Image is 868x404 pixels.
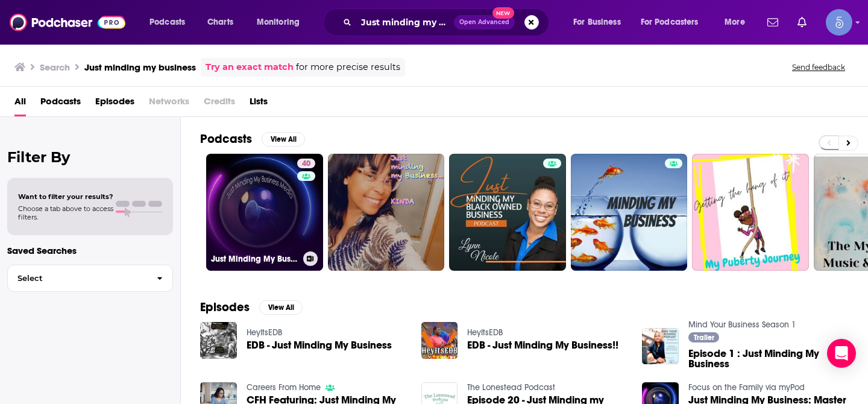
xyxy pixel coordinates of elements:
button: Send feedback [788,62,849,72]
button: Show profile menu [826,9,852,36]
span: Open Advanced [459,19,509,25]
button: open menu [248,13,315,32]
a: Charts [200,13,241,32]
button: open menu [633,13,716,32]
button: open menu [141,13,201,32]
a: Podcasts [40,92,81,116]
span: Choose a tab above to access filters. [18,204,113,221]
div: Search podcasts, credits, & more... [335,8,561,36]
h2: Episodes [200,300,250,315]
button: Select [7,265,173,292]
span: Want to filter your results? [18,192,113,201]
a: Focus on the Family via myPod [688,382,805,393]
span: For Business [573,14,621,31]
img: Podchaser - Follow, Share and Rate Podcasts [10,11,125,34]
a: Show notifications dropdown [793,12,811,33]
img: Episode 1 : Just Minding My Business [642,328,679,365]
a: HeyItsEDB [247,327,282,338]
a: EpisodesView All [200,300,303,315]
h3: Search [40,62,70,73]
button: Open AdvancedNew [454,15,515,30]
span: More [725,14,745,31]
a: 40Just Minding My Business [206,154,323,271]
a: EDB - Just Minding My Business!! [467,340,618,350]
button: View All [259,300,303,315]
h3: Just Minding My Business [211,254,298,264]
span: Trailer [694,334,714,341]
button: open menu [565,13,636,32]
button: View All [262,132,305,147]
a: All [14,92,26,116]
a: The Lonestead Podcast [467,382,555,393]
span: For Podcasters [641,14,699,31]
a: Careers From Home [247,382,321,393]
h2: Podcasts [200,131,252,147]
a: Mind Your Business Season 1 [688,320,796,330]
p: Saved Searches [7,245,173,256]
a: Try an exact match [206,60,294,74]
span: Monitoring [257,14,300,31]
span: Select [8,274,147,282]
a: Episode 1 : Just Minding My Business [688,349,849,369]
h3: Just minding my business [84,62,196,73]
a: Show notifications dropdown [763,12,783,33]
a: 40 [297,159,315,168]
button: open menu [716,13,760,32]
img: EDB - Just Minding My Business!! [421,322,458,359]
span: Charts [207,14,233,31]
span: Credits [204,92,235,116]
span: 40 [302,158,310,170]
div: Open Intercom Messenger [827,339,856,368]
a: EDB - Just Minding My Business [247,340,392,350]
img: EDB - Just Minding My Business [200,322,237,359]
span: for more precise results [296,60,400,74]
span: Podcasts [149,14,185,31]
span: New [492,7,514,19]
h2: Filter By [7,148,173,166]
input: Search podcasts, credits, & more... [356,13,454,32]
a: PodcastsView All [200,131,305,147]
img: User Profile [826,9,852,36]
a: Lists [250,92,268,116]
a: Episodes [95,92,134,116]
span: Networks [149,92,189,116]
span: Logged in as Spiral5-G1 [826,9,852,36]
a: HeyItsEDB [467,327,503,338]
